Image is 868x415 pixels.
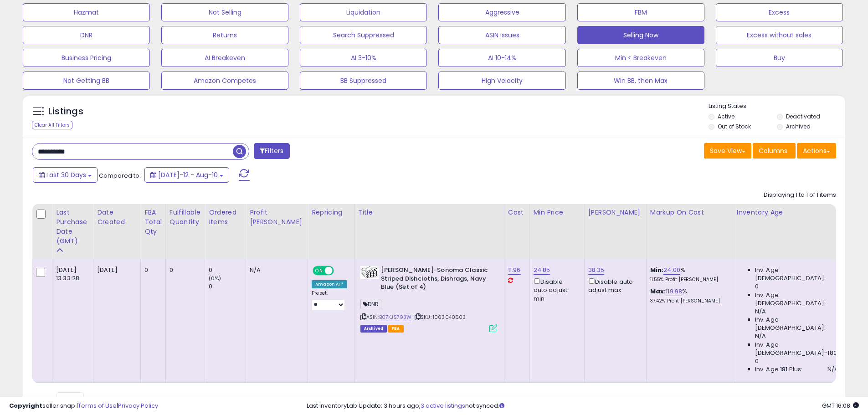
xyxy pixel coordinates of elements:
div: % [650,287,726,304]
div: Displaying 1 to 1 of 1 items [764,191,836,200]
div: Disable auto adjust max [588,277,639,294]
div: Fulfillable Quantity [169,208,201,227]
button: FBM [577,3,704,21]
div: Cost [508,208,526,217]
button: Columns [753,143,796,159]
b: Max: [650,287,666,296]
img: 41sNhKgtxEL._SL40_.jpg [360,266,379,279]
button: Business Pricing [23,49,150,67]
label: Archived [786,123,811,130]
a: B07KJS793W [379,313,412,321]
div: Ordered Items [209,208,242,227]
div: Profit [PERSON_NAME] [250,208,304,227]
a: 24.85 [534,266,550,275]
div: Repricing [312,208,350,217]
a: 11.96 [508,266,521,275]
div: Preset: [312,290,347,311]
button: Returns [161,26,288,44]
div: [PERSON_NAME] [588,208,642,217]
span: Inv. Age [DEMOGRAPHIC_DATA]-180: [755,341,838,357]
button: Not Selling [161,3,288,21]
div: Inventory Age [737,208,842,217]
b: [PERSON_NAME]-Sonoma Classic Striped Dishcloths, Dishrags, Navy Blue (Set of 4) [381,266,492,294]
button: Amazon Competes [161,72,288,90]
span: Inv. Age [DEMOGRAPHIC_DATA]: [755,316,838,332]
button: Excess without sales [716,26,843,44]
button: Win BB, then Max [577,72,704,90]
div: Markup on Cost [650,208,729,217]
strong: Copyright [9,401,42,410]
div: 0 [144,266,159,274]
div: % [650,266,726,283]
button: Save View [704,143,751,159]
h5: Listings [48,105,83,118]
button: Not Getting BB [23,72,150,90]
div: ASIN: [360,266,497,331]
span: N/A [827,365,838,374]
span: OFF [333,267,347,275]
a: 3 active listings [421,401,465,410]
button: Min < Breakeven [577,49,704,67]
button: AI 3-10% [300,49,427,67]
div: Amazon AI * [312,280,347,288]
button: Last 30 Days [33,167,98,183]
span: N/A [755,332,766,340]
div: 0 [169,266,198,274]
label: Out of Stock [718,123,751,130]
a: 24.00 [663,266,680,275]
button: Filters [254,143,289,159]
span: FBA [388,325,404,333]
button: Selling Now [577,26,704,44]
span: 0 [755,357,759,365]
span: [DATE]-12 - Aug-10 [158,170,218,179]
small: (0%) [209,275,221,282]
span: Columns [759,146,787,155]
div: [DATE] 13:33:28 [56,266,86,282]
button: Aggressive [438,3,565,21]
button: DNR [23,26,150,44]
div: Title [358,208,500,217]
label: Deactivated [786,113,820,120]
button: ASIN Issues [438,26,565,44]
span: 0 [755,282,759,291]
div: Disable auto adjust min [534,277,577,303]
span: ON [313,267,325,275]
a: Terms of Use [78,401,117,410]
button: BB Suppressed [300,72,427,90]
button: High Velocity [438,72,565,90]
button: Search Suppressed [300,26,427,44]
a: 38.35 [588,266,605,275]
button: Excess [716,3,843,21]
div: FBA Total Qty [144,208,162,236]
div: Min Price [534,208,580,217]
span: DNR [360,299,382,309]
span: Inv. Age [DEMOGRAPHIC_DATA]: [755,291,838,307]
div: Date Created [97,208,137,227]
p: 11.55% Profit [PERSON_NAME] [650,277,726,283]
button: AI Breakeven [161,49,288,67]
span: | SKU: 1063040603 [413,313,466,321]
button: Buy [716,49,843,67]
span: Compared to: [99,171,141,180]
a: Privacy Policy [118,401,158,410]
div: Last InventoryLab Update: 3 hours ago, not synced. [307,402,859,410]
span: Last 30 Days [46,170,86,179]
span: N/A [755,307,766,316]
a: 119.98 [666,287,682,296]
button: Actions [797,143,836,159]
span: Show: entries [39,395,104,404]
div: 0 [209,266,246,274]
th: The percentage added to the cost of goods (COGS) that forms the calculator for Min & Max prices. [646,204,733,259]
p: 37.42% Profit [PERSON_NAME] [650,298,726,304]
span: Inv. Age [DEMOGRAPHIC_DATA]: [755,266,838,282]
label: Active [718,113,734,120]
span: Listings that have been deleted from Seller Central [360,325,387,333]
button: AI 10-14% [438,49,565,67]
div: N/A [250,266,301,274]
span: Inv. Age 181 Plus: [755,365,803,374]
div: 0 [209,282,246,291]
div: [DATE] [97,266,134,274]
div: Last Purchase Date (GMT) [56,208,89,246]
span: 2025-09-10 16:08 GMT [822,401,859,410]
div: Clear All Filters [32,121,72,129]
